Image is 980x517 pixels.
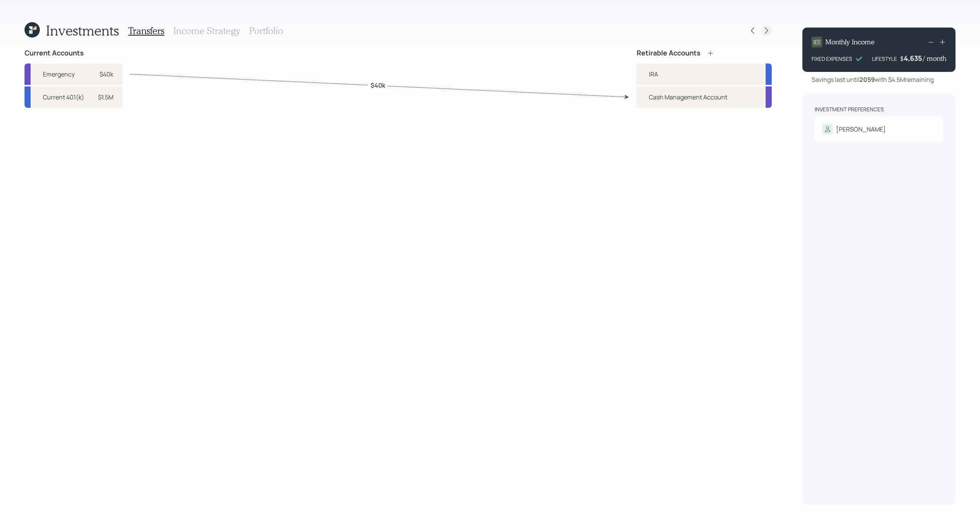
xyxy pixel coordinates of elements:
div: Emergency [43,70,75,79]
div: IRA [649,70,658,79]
h3: Income Strategy [173,25,240,36]
div: LIFESTYLE [872,55,897,63]
div: Cash Management Account [649,93,727,102]
label: $40k [371,81,385,89]
div: [PERSON_NAME] [836,125,886,134]
div: $1.5M [98,93,113,102]
h3: Portfolio [249,25,283,36]
div: Investment Preferences [815,106,884,113]
h4: Retirable Accounts [637,49,701,57]
div: FIXED EXPENSES [812,55,852,63]
h3: Transfers [128,25,164,36]
h4: Monthly Income [825,38,875,46]
h4: Current Accounts [24,49,84,57]
h1: Investments [46,22,119,39]
div: Savings last until with $4.5M remaining [812,75,934,84]
div: $40k [100,70,113,79]
b: 2059 [859,75,875,84]
div: 4,635 [904,54,923,63]
h4: $ [900,54,904,63]
h4: / month [923,54,946,63]
div: Current 401(k) [43,93,84,102]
